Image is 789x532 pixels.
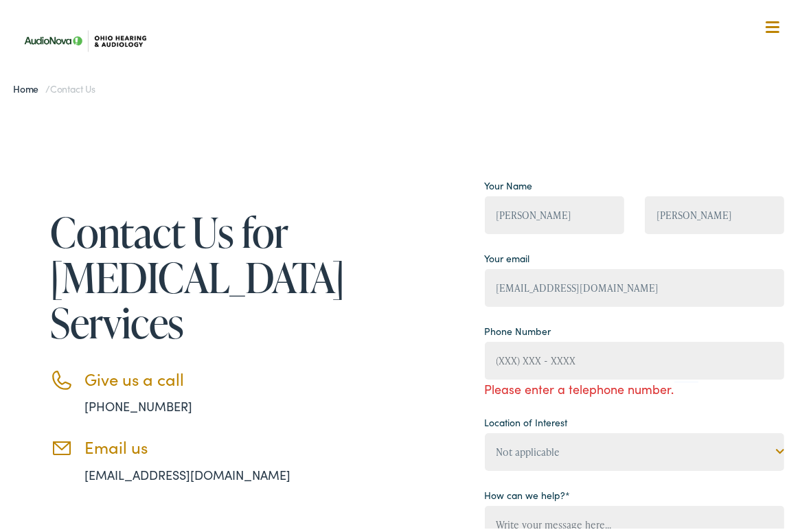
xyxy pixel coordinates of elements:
a: [PHONE_NUMBER] [84,394,192,411]
label: How can we help? [485,485,571,499]
label: Phone Number [485,321,551,335]
label: Location of Interest [485,412,568,426]
input: First Name [485,193,624,231]
input: example@gmail.com [485,266,784,303]
span: / [13,78,95,92]
a: [EMAIL_ADDRESS][DOMAIN_NAME] [84,463,290,480]
input: Last Name [645,193,784,231]
h1: Contact Us for [MEDICAL_DATA] Services [50,206,332,342]
input: (XXX) XXX - XXXX [485,338,784,376]
span: Please enter a telephone number. [485,376,784,395]
h3: Give us a call [84,366,332,386]
label: Your email [485,248,530,262]
span: Contact Us [50,78,95,92]
label: Your Name [485,175,533,189]
a: Home [13,78,45,92]
a: What We Offer [26,55,784,97]
h3: Email us [84,434,332,454]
